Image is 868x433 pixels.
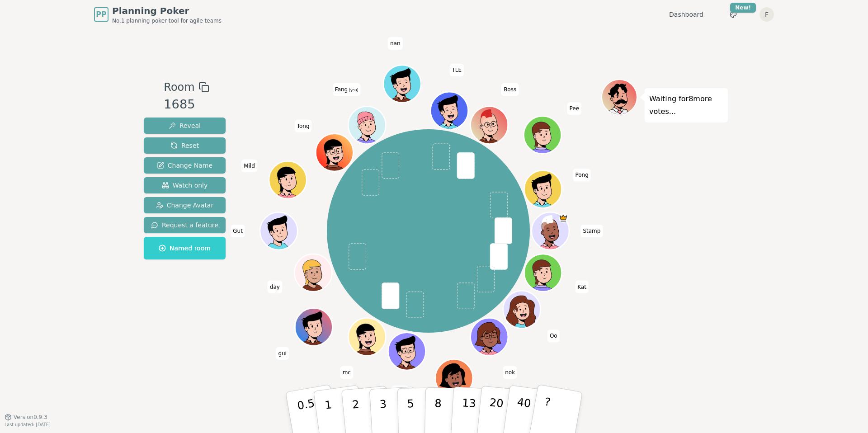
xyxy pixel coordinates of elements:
span: Click to change your name [503,366,517,379]
span: Planning Poker [112,5,222,17]
button: Request a feature [144,217,226,233]
span: Click to change your name [580,225,603,237]
span: No.1 planning poker tool for agile teams [112,17,222,24]
button: F [759,7,774,22]
span: Click to change your name [295,120,312,132]
span: Click to change your name [388,37,403,50]
a: Dashboard [669,10,703,19]
span: Room [164,79,194,95]
span: Click to change your name [268,281,282,293]
span: Reset [170,141,199,150]
span: Click to change your name [567,102,581,115]
span: Change Avatar [156,201,214,210]
span: PP [96,9,106,20]
span: Click to change your name [231,225,245,237]
button: Change Name [144,157,226,174]
button: Named room [144,237,226,259]
span: Click to change your name [449,64,464,76]
div: 1685 [164,95,209,114]
span: Click to change your name [575,281,589,293]
p: Waiting for 8 more votes... [649,93,723,118]
span: Click to change your name [276,347,289,360]
button: Change Avatar [144,197,226,213]
span: Reveal [169,121,201,130]
span: Click to change your name [573,169,590,181]
span: Click to change your name [340,366,353,379]
button: Reset [144,137,226,154]
span: Named room [159,244,211,253]
span: Click to change your name [333,83,361,96]
a: PPPlanning PokerNo.1 planning poker tool for agile teams [94,5,222,24]
span: Last updated: [DATE] [5,422,51,427]
span: Request a feature [151,221,218,230]
button: Version0.9.3 [5,414,47,421]
button: Watch only [144,177,226,193]
span: Click to change your name [547,329,560,342]
span: Click to change your name [501,83,519,96]
span: (you) [348,88,359,92]
div: New! [730,3,756,13]
span: Click to change your name [392,386,409,398]
span: Watch only [162,181,208,190]
span: Click to change your name [241,160,257,172]
span: Change Name [157,161,212,170]
button: Reveal [144,118,226,134]
button: Click to change your avatar [349,108,385,143]
span: Version 0.9.3 [14,414,47,421]
span: Stamp is the host [559,213,568,223]
button: New! [725,6,741,23]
